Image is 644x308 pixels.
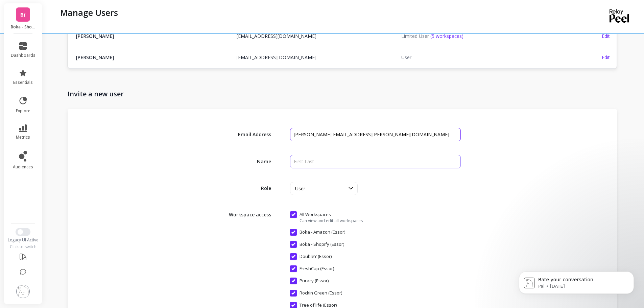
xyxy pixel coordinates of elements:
[11,53,35,58] span: dashboards
[4,244,42,250] div: Click to switch
[237,54,316,61] a: [EMAIL_ADDRESS][DOMAIN_NAME]
[68,89,617,99] h1: Invite a new user
[76,54,229,61] span: [PERSON_NAME]
[401,33,429,40] span: Limited User
[224,209,271,218] span: Workspace access
[20,11,26,19] span: B(
[290,241,344,248] span: Boka - Shopify (Essor)
[237,33,316,39] a: [EMAIL_ADDRESS][DOMAIN_NAME]
[290,229,345,236] span: Boka - Amazon (Essor)
[430,33,463,40] span: (5 workspaces)
[11,24,35,30] p: Boka - Shopify (Essor)
[16,108,30,114] span: explore
[224,131,271,138] span: Email Address
[295,185,305,192] span: User
[602,54,610,61] span: Edit
[13,80,33,85] span: essentials
[224,185,271,192] span: Role
[509,257,644,305] iframe: Intercom notifications message
[13,164,33,170] span: audiences
[602,33,610,39] span: Edit
[16,135,30,140] span: metrics
[397,47,562,68] td: User
[16,285,30,298] img: profile picture
[290,218,363,223] span: Can view and edit all workspaces
[290,265,334,272] span: FreshCap (Essor)
[290,290,342,297] span: Rockin Green (Essor)
[4,237,42,243] div: Legacy UI Active
[16,228,30,236] button: Switch to New UI
[76,33,229,40] span: [PERSON_NAME]
[290,253,332,260] span: DoubleY (Essor)
[60,7,118,18] p: Manage Users
[290,278,329,284] span: Puracy (Essor)
[290,128,460,141] input: name@example.com
[290,155,460,168] input: First Last
[290,211,363,218] span: All Workspaces
[224,158,271,165] span: Name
